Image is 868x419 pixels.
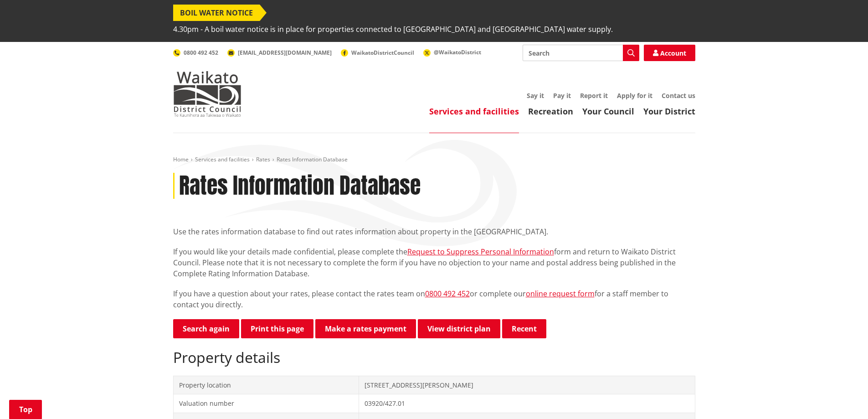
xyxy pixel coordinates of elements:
a: Recreation [528,106,573,117]
a: Contact us [662,91,695,100]
a: Apply for it [617,91,652,100]
a: View district plan [418,319,500,338]
button: Print this page [241,319,313,338]
td: Valuation number [173,394,359,413]
a: Pay it [553,91,571,100]
img: Waikato District Council - Te Kaunihera aa Takiwaa o Waikato [173,71,241,117]
span: @WaikatoDistrict [434,48,481,56]
a: WaikatoDistrictCouncil [341,49,414,57]
span: 4.30pm - A boil water notice is in place for properties connected to [GEOGRAPHIC_DATA] and [GEOGR... [173,21,613,37]
td: [STREET_ADDRESS][PERSON_NAME] [359,376,695,394]
a: online request form [526,289,595,299]
p: If you would like your details made confidential, please complete the form and return to Waikato ... [173,246,695,279]
a: Your District [643,106,695,117]
button: Recent [502,319,546,338]
td: 03920/427.01 [359,394,695,413]
a: 0800 492 452 [425,289,470,299]
a: Request to Suppress Personal Information [407,247,554,257]
a: Rates [256,155,270,163]
span: 0800 492 452 [184,49,218,57]
a: Make a rates payment [315,319,416,338]
p: Use the rates information database to find out rates information about property in the [GEOGRAPHI... [173,226,695,237]
span: Rates Information Database [277,155,348,163]
a: Search again [173,319,239,338]
a: Top [9,400,42,419]
a: Services and facilities [195,155,250,163]
a: [EMAIL_ADDRESS][DOMAIN_NAME] [227,49,332,57]
p: If you have a question about your rates, please contact the rates team on or complete our for a s... [173,288,695,310]
h1: Rates Information Database [179,173,421,199]
a: Home [173,155,189,163]
span: WaikatoDistrictCouncil [351,49,414,57]
a: 0800 492 452 [173,49,218,57]
a: @WaikatoDistrict [423,48,481,56]
input: Search input [523,45,639,61]
td: Property location [173,376,359,394]
a: Services and facilities [429,106,519,117]
a: Account [644,45,695,61]
a: Report it [580,91,608,100]
span: BOIL WATER NOTICE [173,5,260,21]
nav: breadcrumb [173,156,695,164]
h2: Property details [173,349,695,366]
span: [EMAIL_ADDRESS][DOMAIN_NAME] [238,49,332,57]
a: Your Council [582,106,634,117]
a: Say it [527,91,544,100]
